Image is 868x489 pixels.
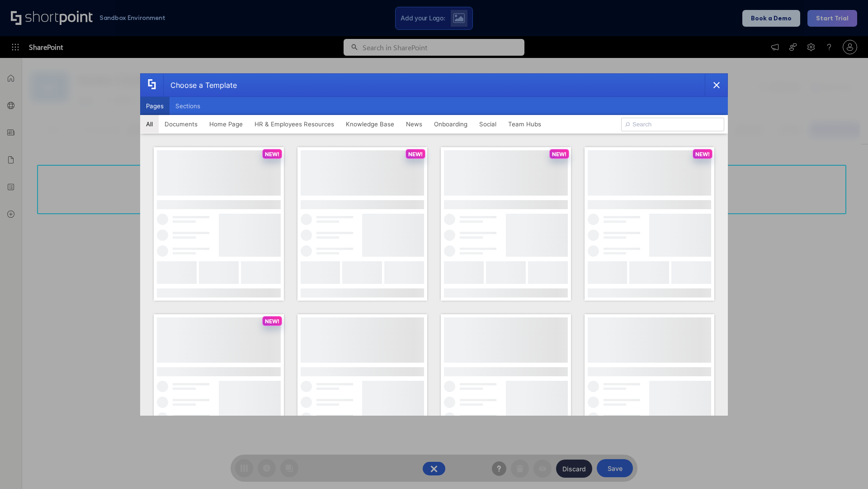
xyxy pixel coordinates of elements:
[265,318,279,325] p: NEW!
[203,115,249,133] button: Home Page
[400,115,428,133] button: News
[140,97,170,115] button: Pages
[621,118,724,131] input: Search
[823,446,868,489] iframe: Chat Widget
[140,115,159,133] button: All
[140,73,728,416] div: template selector
[473,115,502,133] button: Social
[265,151,279,158] p: NEW!
[695,151,710,158] p: NEW!
[428,115,473,133] button: Onboarding
[502,115,547,133] button: Team Hubs
[249,115,340,133] button: HR & Employees Resources
[170,97,206,115] button: Sections
[552,151,566,158] p: NEW!
[340,115,400,133] button: Knowledge Base
[163,74,237,96] div: Choose a Template
[408,151,423,158] p: NEW!
[159,115,203,133] button: Documents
